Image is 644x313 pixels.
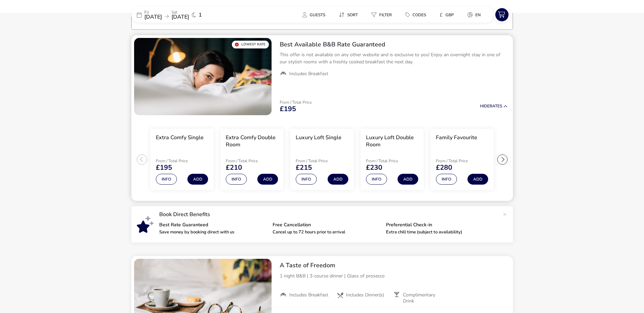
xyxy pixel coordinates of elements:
[134,38,272,115] swiper-slide: 1 / 1
[171,13,189,21] span: [DATE]
[187,174,208,185] button: Add
[427,126,497,193] swiper-slide: 5 / 7
[217,126,287,193] swiper-slide: 2 / 7
[232,41,269,48] div: Lowest Rate
[400,10,434,20] naf-pibe-menu-bar-item: Codes
[131,7,233,23] div: Fri[DATE]Sat[DATE]1
[296,159,344,163] p: From / Total Price
[333,10,363,20] button: Sort
[366,174,387,185] button: Info
[400,10,431,20] button: Codes
[296,134,342,141] h3: Luxury Loft Single
[156,174,177,185] button: Info
[434,10,459,20] button: £GBP
[310,12,325,18] span: Guests
[280,106,296,112] span: £195
[280,100,312,104] p: From / Total Price
[287,126,357,193] swiper-slide: 3 / 7
[296,174,317,185] button: Info
[159,230,267,234] p: Save money by booking direct with us
[274,35,513,83] div: Best Available B&B Rate GuaranteedThis offer is not available on any other website and is exclusi...
[412,12,426,18] span: Codes
[274,256,513,310] div: A Taste of Freedom1 night B&B | 3-course dinner | Glass of proseccoIncludes BreakfastIncludes Din...
[159,212,499,217] p: Book Direct Benefits
[445,12,454,18] span: GBP
[379,12,392,18] span: Filter
[366,10,397,20] button: Filter
[328,174,348,185] button: Add
[226,134,278,148] h3: Extra Comfy Double Room
[280,51,508,65] p: This offer is not available on any other website and is exclusive to you! Enjoy an overnight stay...
[199,12,202,18] span: 1
[480,103,490,109] span: Hide
[226,174,247,185] button: Info
[226,164,242,171] span: £210
[296,164,312,171] span: £215
[297,10,331,20] button: Guests
[366,159,414,163] p: From / Total Price
[462,10,489,20] naf-pibe-menu-bar-item: en
[226,159,274,163] p: From / Total Price
[403,292,445,304] span: Complimentary Drink
[280,41,508,48] h2: Best Available B&B Rate Guaranteed
[273,223,381,227] p: Free Cancellation
[436,174,457,185] button: Info
[386,223,494,227] p: Preferential Check-in
[144,10,162,14] p: Fri
[346,292,384,298] span: Includes Dinner(s)
[366,164,382,171] span: £230
[475,12,481,18] span: en
[171,10,189,14] p: Sat
[144,13,162,21] span: [DATE]
[273,230,381,234] p: Cancel up to 72 hours prior to arrival
[436,134,477,141] h3: Family Favourite
[156,159,204,163] p: From / Total Price
[289,71,328,77] span: Includes Breakfast
[462,10,486,20] button: en
[280,272,508,279] p: 1 night B&B | 3-course dinner | Glass of prosecco
[480,104,508,108] button: HideRates
[159,223,267,227] p: Best Rate Guaranteed
[333,10,366,20] naf-pibe-menu-bar-item: Sort
[497,126,567,193] swiper-slide: 6 / 7
[257,174,278,185] button: Add
[366,10,400,20] naf-pibe-menu-bar-item: Filter
[156,164,172,171] span: £195
[398,174,418,185] button: Add
[436,159,484,163] p: From / Total Price
[434,10,462,20] naf-pibe-menu-bar-item: £GBP
[357,126,427,193] swiper-slide: 4 / 7
[297,10,333,20] naf-pibe-menu-bar-item: Guests
[289,292,328,298] span: Includes Breakfast
[347,12,358,18] span: Sort
[467,174,488,185] button: Add
[280,262,508,269] h2: A Taste of Freedom
[386,230,494,234] p: Extra chill time (subject to availability)
[147,126,217,193] swiper-slide: 1 / 7
[440,12,443,18] i: £
[366,134,418,148] h3: Luxury Loft Double Room
[436,164,452,171] span: £280
[156,134,204,141] h3: Extra Comfy Single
